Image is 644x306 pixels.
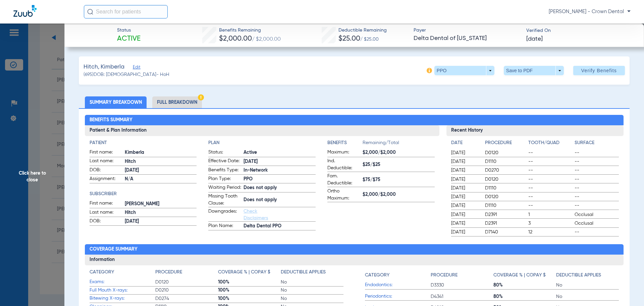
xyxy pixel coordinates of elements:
span: D1110 [485,185,526,191]
span: Downgrades: [208,208,241,221]
span: Ortho Maximum: [327,188,360,202]
input: Search for patients [84,5,168,18]
span: (695) DOB: [DEMOGRAPHIC_DATA] - HoH [84,71,169,78]
span: N/A [125,176,197,183]
span: D1110 [485,202,526,209]
img: Zuub Logo [13,5,37,17]
span: -- [575,176,619,183]
span: Hitch, Kimberla [84,63,124,71]
span: Endodontics: [365,281,431,289]
span: Kimberla [125,149,197,156]
span: D0210 [155,287,218,294]
img: Search Icon [87,9,93,15]
span: [DATE] [451,176,479,183]
h4: Date [451,139,479,146]
span: Occlusal [575,220,619,227]
span: No [556,293,619,300]
span: $25.00 [338,35,360,42]
span: -- [575,158,619,165]
span: / $25.00 [360,37,379,42]
span: D2391 [485,211,526,218]
span: [DATE] [125,218,197,225]
span: Benefits Type: [208,167,241,175]
span: D0120 [155,279,218,286]
span: [DATE] [526,35,543,43]
span: D0120 [485,193,526,200]
span: 100% [218,279,281,286]
span: First name: [90,200,122,208]
span: $2,000.00 [219,35,252,42]
span: [DATE] [451,193,479,200]
span: 1 [528,211,573,218]
app-breakdown-title: Tooth/Quad [528,139,573,149]
app-breakdown-title: Category [90,269,155,278]
span: -- [575,229,619,235]
span: 80% [493,282,556,289]
span: Missing Tooth Clause: [208,193,241,207]
app-breakdown-title: Subscriber [90,190,197,198]
span: First name: [90,149,122,157]
span: Verify Benefits [581,68,617,73]
h4: Procedure [485,139,526,146]
app-breakdown-title: Benefits [327,139,363,149]
span: Last name: [90,209,122,217]
span: Bitewing X-rays: [90,295,155,302]
app-breakdown-title: Deductible Applies [281,269,343,278]
h3: Information [85,255,624,265]
h4: Procedure [431,272,458,279]
span: Ind. Deductible: [327,158,360,172]
span: Active [117,34,141,44]
span: [DATE] [451,167,479,174]
h4: Plan [208,139,316,146]
span: No [281,295,343,302]
span: Fam. Deductible: [327,173,360,187]
span: DOB: [90,218,122,226]
span: Exams: [90,278,155,286]
h4: Category [365,272,389,279]
span: D2391 [485,220,526,227]
span: Delta Dental of [US_STATE] [414,34,521,43]
span: D3330 [431,282,493,289]
app-breakdown-title: Coverage % | Copay $ [493,269,556,281]
app-breakdown-title: Date [451,139,479,149]
span: -- [528,167,573,174]
span: $75/$75 [363,176,435,183]
app-breakdown-title: Coverage % | Copay $ [218,269,281,278]
span: -- [575,149,619,156]
h3: Recent History [446,125,624,136]
span: Last name: [90,158,122,166]
span: -- [575,193,619,200]
iframe: Chat Widget [610,274,644,306]
span: No [556,282,619,289]
span: D0270 [485,167,526,174]
span: D0120 [485,149,526,156]
span: -- [575,202,619,209]
span: D7140 [485,229,526,235]
h2: Coverage Summary [85,244,624,255]
span: Assignment: [90,175,122,183]
h4: Tooth/Quad [528,139,573,146]
h4: Procedure [155,269,182,276]
app-breakdown-title: Category [365,269,431,281]
h4: Benefits [327,139,363,146]
li: Full Breakdown [152,96,202,108]
span: Edit [133,65,139,71]
app-breakdown-title: Deductible Applies [556,269,619,281]
span: -- [575,167,619,174]
span: -- [528,185,573,191]
app-breakdown-title: Procedure [485,139,526,149]
span: 12 [528,229,573,235]
button: Save to PDF [504,66,564,75]
span: Hitch [125,158,197,165]
button: PPO [434,66,494,75]
span: Plan Type: [208,175,241,183]
h3: Patient & Plan Information [85,125,439,136]
h4: Surface [575,139,619,146]
span: Payer [414,27,521,34]
span: Plan Name: [208,222,241,230]
h4: Coverage % | Copay $ [218,269,270,276]
span: [DATE] [125,167,197,174]
span: D0120 [485,176,526,183]
span: -- [528,149,573,156]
